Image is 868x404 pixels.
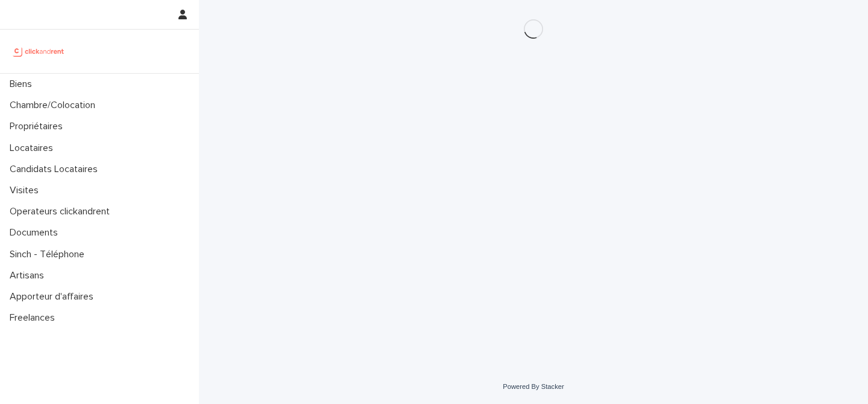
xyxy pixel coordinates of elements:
[5,100,105,111] p: Chambre/Colocation
[5,121,72,132] p: Propriétaires
[5,227,68,239] p: Documents
[503,383,564,390] a: Powered By Stacker
[5,206,119,217] p: Operateurs clickandrent
[5,79,42,90] p: Biens
[5,270,54,281] p: Artisans
[5,312,64,324] p: Freelances
[5,249,94,260] p: Sinch - Téléphone
[10,39,68,63] img: UCB0brd3T0yccxBKYDjQ
[5,291,103,303] p: Apporteur d'affaires
[5,185,48,196] p: Visites
[5,164,107,175] p: Candidats Locataires
[5,143,63,154] p: Locataires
